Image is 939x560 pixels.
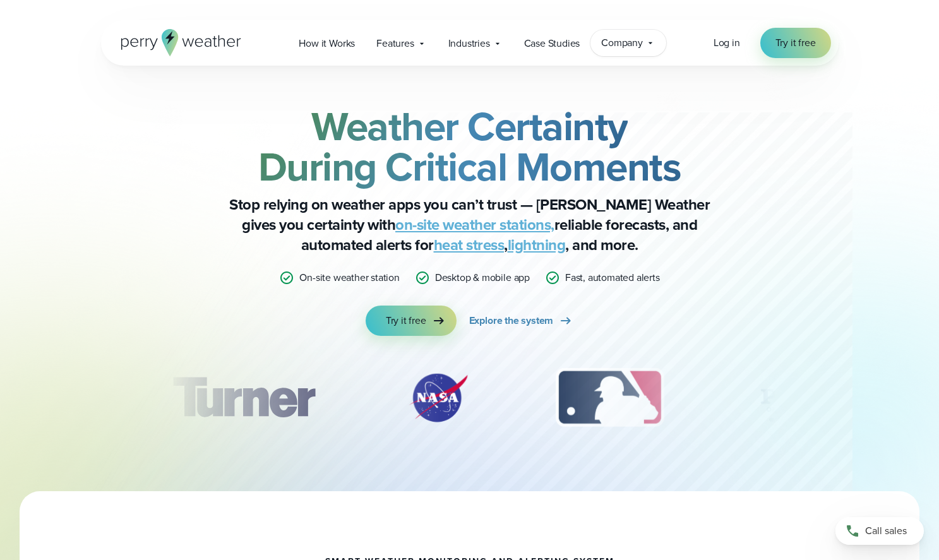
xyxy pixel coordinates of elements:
span: Explore the system [469,313,553,328]
img: NASA.svg [394,366,482,429]
span: Try it free [775,35,816,51]
p: Fast, automated alerts [565,270,660,285]
strong: Weather Certainty During Critical Moments [258,97,681,196]
a: heat stress [434,234,505,256]
a: Try it free [366,306,457,336]
span: How it Works [299,36,355,51]
span: Log in [714,35,740,50]
div: 3 of 12 [543,366,676,429]
a: Try it free [760,28,831,58]
a: Call sales [835,517,924,545]
a: on-site weather stations, [395,213,554,236]
div: slideshow [164,366,775,436]
a: Log in [714,35,740,51]
a: How it Works [288,30,366,56]
div: 1 of 12 [153,366,333,429]
p: Stop relying on weather apps you can’t trust — [PERSON_NAME] Weather gives you certainty with rel... [217,194,722,255]
span: Try it free [386,313,426,328]
a: Case Studies [513,30,591,56]
a: Explore the system [469,306,573,336]
p: On-site weather station [299,270,399,285]
a: lightning [508,234,566,256]
span: Industries [448,36,490,51]
p: Desktop & mobile app [435,270,530,285]
div: 4 of 12 [737,366,838,429]
span: Call sales [865,523,907,539]
span: Company [601,35,643,51]
img: PGA.svg [737,366,838,429]
img: MLB.svg [543,366,676,429]
div: 2 of 12 [394,366,482,429]
img: Turner-Construction_1.svg [153,366,333,429]
span: Case Studies [524,36,580,51]
span: Features [376,36,414,51]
